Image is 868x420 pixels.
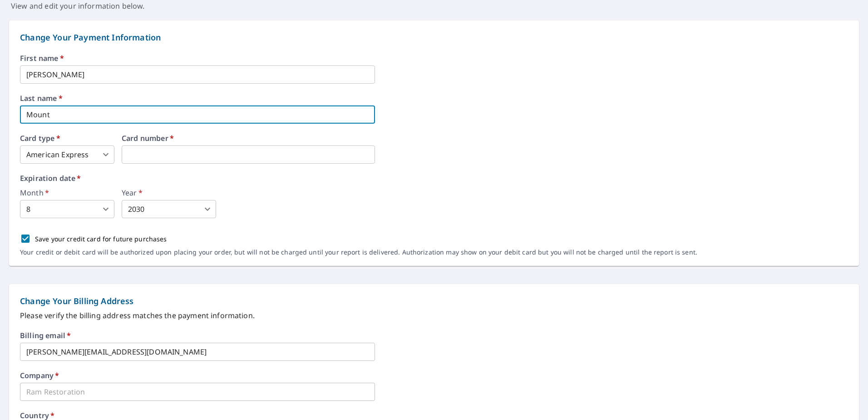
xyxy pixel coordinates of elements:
[35,234,167,244] p: Save your credit card for future purchases
[20,332,71,339] label: Billing email
[122,200,216,218] div: 2030
[20,145,114,164] div: American Express
[20,95,848,102] label: Last name
[122,145,375,164] iframe: secure payment field
[122,135,375,142] label: Card number
[20,372,59,379] label: Company
[20,248,697,256] p: Your credit or debit card will be authorized upon placing your order, but will not be charged unt...
[20,175,848,182] label: Expiration date
[122,189,216,196] label: Year
[20,412,54,419] label: Country
[20,200,114,218] div: 8
[20,55,848,62] label: First name
[20,189,114,196] label: Month
[20,135,114,142] label: Card type
[20,31,848,44] p: Change Your Payment Information
[20,310,848,321] p: Please verify the billing address matches the payment information.
[20,295,848,307] p: Change Your Billing Address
